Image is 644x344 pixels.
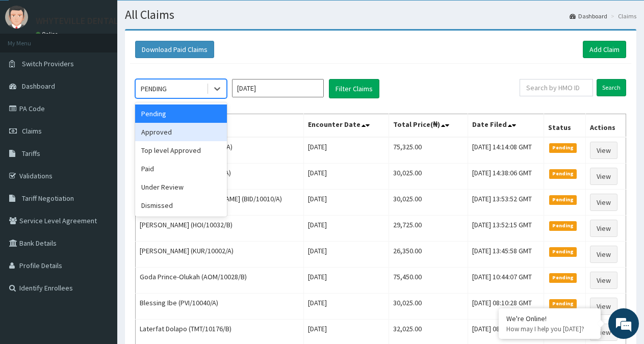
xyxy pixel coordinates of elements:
input: Search [597,79,626,96]
a: Add Claim [583,41,626,58]
button: Filter Claims [329,79,379,98]
td: 75,450.00 [389,268,468,294]
a: View [590,246,617,263]
td: 30,025.00 [389,164,468,190]
span: Pending [549,247,577,256]
div: Under Review [135,178,227,196]
td: [DATE] 14:14:08 GMT [468,137,544,164]
span: Pending [549,169,577,178]
th: Encounter Date [303,114,389,138]
span: Pending [549,221,577,230]
td: [DATE] 13:53:52 GMT [468,190,544,216]
td: [DATE] [303,164,389,190]
span: Switch Providers [22,59,74,68]
a: View [590,194,617,211]
li: Claims [608,12,636,20]
td: [DATE] 14:38:06 GMT [468,164,544,190]
div: Dismissed [135,196,227,215]
td: [DATE] [303,294,389,320]
td: 30,025.00 [389,190,468,216]
img: d_794563401_company_1708531726252_794563401 [19,51,41,76]
span: Pending [549,195,577,204]
td: 26,350.00 [389,242,468,268]
input: Search by HMO ID [520,79,593,96]
a: View [590,298,617,315]
th: Date Filed [468,114,544,138]
div: Paid [135,160,227,178]
div: Chat with us now [53,57,171,70]
span: Dashboard [22,82,55,91]
th: Status [544,114,585,138]
td: [DATE] [303,268,389,294]
input: Select Month and Year [232,79,324,97]
td: [DATE] [303,137,389,164]
textarea: Type your message and hit 'Enter' [5,233,194,269]
td: [DATE] 13:45:58 GMT [468,242,544,268]
div: We're Online! [506,314,593,323]
td: 75,325.00 [389,137,468,164]
img: User Image [5,6,28,29]
a: View [590,142,617,159]
span: Tariff Negotiation [22,194,74,203]
a: View [590,324,617,341]
td: 29,725.00 [389,216,468,242]
p: How may I help you today? [506,325,593,333]
div: PENDING [141,84,167,94]
a: Online [36,31,60,38]
span: Tariffs [22,149,40,158]
div: Approved [135,123,227,141]
a: View [590,168,617,185]
td: [DATE] [303,190,389,216]
a: Dashboard [570,12,607,20]
td: [DATE] [303,216,389,242]
span: Pending [549,273,577,282]
p: WHYTEVILLE DENTAL CLINIC AND [GEOGRAPHIC_DATA] [36,16,251,25]
span: Pending [549,143,577,152]
td: [DATE] 13:52:15 GMT [468,216,544,242]
td: [PERSON_NAME] (KUR/10002/A) [136,242,304,268]
td: 30,025.00 [389,294,468,320]
span: Claims [22,126,42,136]
div: Top level Approved [135,141,227,160]
button: Download Paid Claims [135,41,214,58]
td: [PERSON_NAME] (HOI/10032/B) [136,216,304,242]
td: [DATE] 08:10:28 GMT [468,294,544,320]
h1: All Claims [125,8,636,21]
div: Pending [135,104,227,123]
a: View [590,272,617,289]
td: [DATE] [303,242,389,268]
span: We're online! [59,105,141,208]
th: Total Price(₦) [389,114,468,138]
span: Pending [549,299,577,308]
td: [DATE] 10:44:07 GMT [468,268,544,294]
a: View [590,220,617,237]
td: Goda Prince-Olukah (AOM/10028/B) [136,268,304,294]
th: Actions [585,114,626,138]
td: Blessing Ibe (PVI/10040/A) [136,294,304,320]
div: Minimize live chat window [167,5,192,30]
